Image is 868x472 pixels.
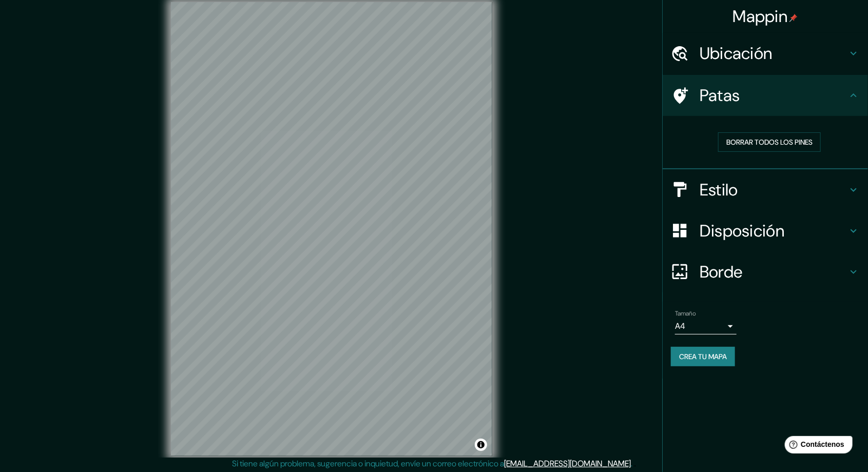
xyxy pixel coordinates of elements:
button: Borrar todos los pines [718,132,821,152]
iframe: Lanzador de widgets de ayuda [777,432,857,461]
font: . [634,458,636,469]
button: Activar o desactivar atribución [475,439,487,451]
div: A4 [675,318,737,335]
div: Patas [663,75,868,116]
font: Tamaño [675,309,696,318]
font: Borrar todos los pines [726,137,813,147]
canvas: Mapa [171,2,492,456]
font: Patas [700,85,740,106]
div: Borde [663,251,868,292]
div: Disposición [663,210,868,251]
font: A4 [675,321,685,331]
font: Borde [700,261,743,283]
font: Estilo [700,179,738,201]
div: Ubicación [663,33,868,74]
a: [EMAIL_ADDRESS][DOMAIN_NAME] [504,458,631,469]
font: Ubicación [700,43,773,64]
font: Mappin [733,6,788,27]
font: . [631,458,632,469]
font: Crea tu mapa [679,352,727,361]
div: Estilo [663,169,868,210]
button: Crea tu mapa [671,347,735,366]
font: Si tiene algún problema, sugerencia o inquietud, envíe un correo electrónico a [232,458,504,469]
img: pin-icon.png [789,14,798,22]
font: Disposición [700,220,784,242]
font: . [632,458,634,469]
